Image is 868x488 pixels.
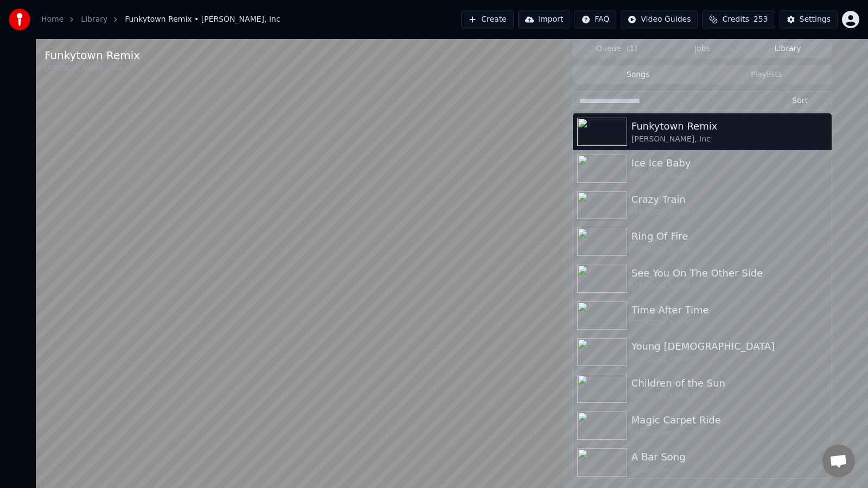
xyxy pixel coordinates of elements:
[41,14,63,25] a: Home
[631,428,827,439] div: Steppenwolf
[574,67,703,83] button: Songs
[745,41,831,57] button: Library
[722,14,749,25] span: Credits
[754,14,768,25] span: 253
[575,10,616,29] button: FAQ
[780,10,838,29] button: Settings
[9,9,30,30] img: youka
[631,134,827,145] div: [PERSON_NAME], Inc
[631,339,827,354] div: Young [DEMOGRAPHIC_DATA]
[631,266,827,281] div: See You On The Other Side
[631,354,827,365] div: [PERSON_NAME]
[631,465,827,476] div: Shaboozey
[44,48,140,63] div: Funkytown Remix
[702,67,831,83] button: Playlists
[702,10,775,29] button: Credits253
[631,156,827,171] div: Ice Ice Baby
[792,95,808,106] span: Sort
[574,41,660,57] button: Queue
[631,376,827,391] div: Children of the Sun
[631,281,827,292] div: [PERSON_NAME]
[660,41,745,57] button: Jobs
[631,171,827,182] div: [PERSON_NAME]
[631,391,827,402] div: [PERSON_NAME]
[631,413,827,428] div: Magic Carpet Ride
[461,10,514,29] button: Create
[621,10,698,29] button: Video Guides
[518,10,570,29] button: Import
[125,14,280,25] span: Funkytown Remix • [PERSON_NAME], Inc
[631,318,827,329] div: [PERSON_NAME]
[41,14,280,25] nav: breadcrumb
[44,63,140,74] div: [PERSON_NAME], Inc
[631,244,827,255] div: [PERSON_NAME]
[800,14,831,25] div: Settings
[631,229,827,244] div: Ring Of Fire
[631,119,827,134] div: Funkytown Remix
[631,450,827,465] div: A Bar Song
[631,303,827,318] div: Time After Time
[631,192,827,207] div: Crazy Train
[81,14,107,25] a: Library
[631,207,827,218] div: [PERSON_NAME]
[822,445,855,477] a: Open chat
[627,43,637,54] span: ( 1 )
